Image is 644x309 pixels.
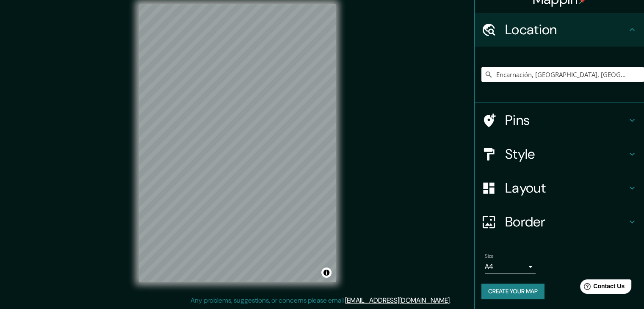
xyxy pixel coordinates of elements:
a: [EMAIL_ADDRESS][DOMAIN_NAME] [345,296,450,305]
label: Size [485,253,494,260]
h4: Layout [505,179,627,196]
div: Layout [475,171,644,205]
input: Pick your city or area [481,67,644,82]
canvas: Map [139,4,336,282]
div: Pins [475,103,644,137]
div: . [451,295,452,306]
h4: Style [505,146,627,163]
h4: Location [505,21,627,38]
div: Location [475,13,644,47]
button: Toggle attribution [321,268,332,278]
h4: Pins [505,112,627,129]
div: . [452,295,454,306]
div: A4 [485,260,536,273]
iframe: Help widget launcher [569,276,635,300]
button: Create your map [481,284,544,299]
h4: Border [505,213,627,230]
div: Border [475,205,644,239]
p: Any problems, suggestions, or concerns please email . [191,295,451,306]
div: Style [475,137,644,171]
